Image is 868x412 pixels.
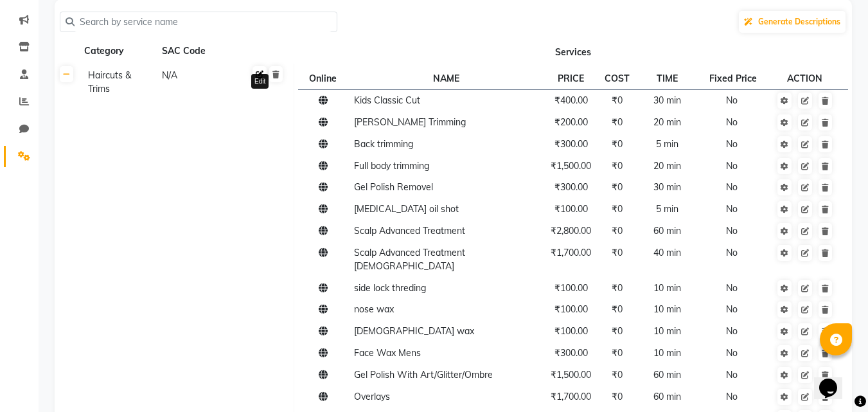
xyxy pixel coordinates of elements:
span: ₹0 [612,325,623,337]
span: ₹200.00 [554,116,588,128]
span: ₹300.00 [554,181,588,193]
div: Edit [251,74,269,89]
span: ₹0 [612,94,623,106]
span: No [726,303,738,315]
div: SAC Code [161,43,233,59]
span: ₹1,500.00 [551,369,591,381]
span: ₹1,700.00 [551,247,591,258]
th: NAME [350,67,542,89]
span: 60 min [653,391,681,402]
span: Kids Classic Cut [354,94,420,106]
span: Full body trimming [354,160,429,172]
th: Services [294,39,852,64]
span: ₹300.00 [554,138,588,150]
span: 5 min [656,138,678,150]
span: nose wax [354,303,394,315]
span: Generate Descriptions [758,17,840,26]
span: 20 min [653,116,681,128]
div: Haircuts & Trims [83,67,155,97]
div: Category [83,43,155,59]
span: No [726,203,738,215]
span: No [726,116,738,128]
span: No [726,94,738,106]
span: ₹400.00 [554,94,588,106]
div: N/A [161,67,233,97]
span: [DEMOGRAPHIC_DATA] wax [354,325,474,337]
span: 5 min [656,203,678,215]
span: ₹0 [612,116,623,128]
span: ₹2,800.00 [551,225,591,237]
span: ₹0 [612,203,623,215]
span: Gel Polish Removel [354,181,433,193]
th: ACTION [770,67,839,89]
span: No [726,181,738,193]
span: No [726,282,738,294]
span: No [726,225,738,237]
span: No [726,391,738,402]
span: Face Wax Mens [354,347,421,359]
span: Scalp Advanced Treatment [354,225,465,237]
span: ₹0 [612,160,623,172]
span: No [726,160,738,172]
span: ₹0 [612,369,623,381]
iframe: chat widget [814,361,855,399]
span: 40 min [653,247,681,258]
span: 30 min [653,94,681,106]
span: ₹100.00 [554,303,588,315]
span: ₹0 [612,391,623,402]
span: No [726,325,738,337]
th: Online [298,67,350,89]
span: ₹0 [612,347,623,359]
span: 10 min [653,347,681,359]
span: 30 min [653,181,681,193]
span: ₹0 [612,225,623,237]
span: Scalp Advanced Treatment [DEMOGRAPHIC_DATA] [354,247,465,272]
span: No [726,347,738,359]
th: TIME [635,67,699,89]
th: PRICE [542,67,599,89]
span: ₹300.00 [554,347,588,359]
span: 20 min [653,160,681,172]
th: COST [599,67,635,89]
span: Overlays [354,391,390,402]
span: ₹100.00 [554,282,588,294]
span: ₹100.00 [554,203,588,215]
span: 60 min [653,225,681,237]
span: side lock threding [354,282,426,294]
th: Fixed Price [699,67,770,89]
span: ₹0 [612,303,623,315]
span: ₹1,500.00 [551,160,591,172]
span: No [726,369,738,381]
span: ₹0 [612,181,623,193]
span: ₹100.00 [554,325,588,337]
button: Generate Descriptions [739,11,846,33]
span: Gel Polish With Art/Glitter/Ombre [354,369,493,381]
span: No [726,247,738,258]
span: ₹0 [612,138,623,150]
span: 10 min [653,325,681,337]
span: [PERSON_NAME] Trimming [354,116,466,128]
input: Search by service name [75,12,332,32]
span: 10 min [653,303,681,315]
span: Back trimming [354,138,413,150]
span: No [726,138,738,150]
span: [MEDICAL_DATA] oil shot [354,203,459,215]
span: ₹1,700.00 [551,391,591,402]
span: 60 min [653,369,681,381]
span: ₹0 [612,282,623,294]
span: 10 min [653,282,681,294]
span: ₹0 [612,247,623,258]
